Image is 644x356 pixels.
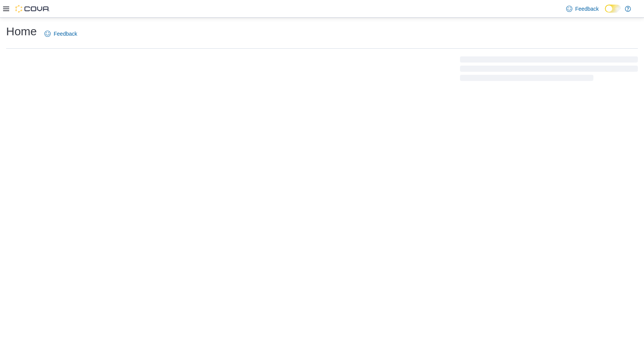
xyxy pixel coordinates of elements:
[575,5,599,13] span: Feedback
[563,1,602,16] a: Feedback
[54,30,77,38] span: Feedback
[41,26,80,41] a: Feedback
[15,5,50,13] img: Cova
[605,5,621,13] input: Dark Mode
[460,58,638,82] span: Loading
[6,24,37,39] h1: Home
